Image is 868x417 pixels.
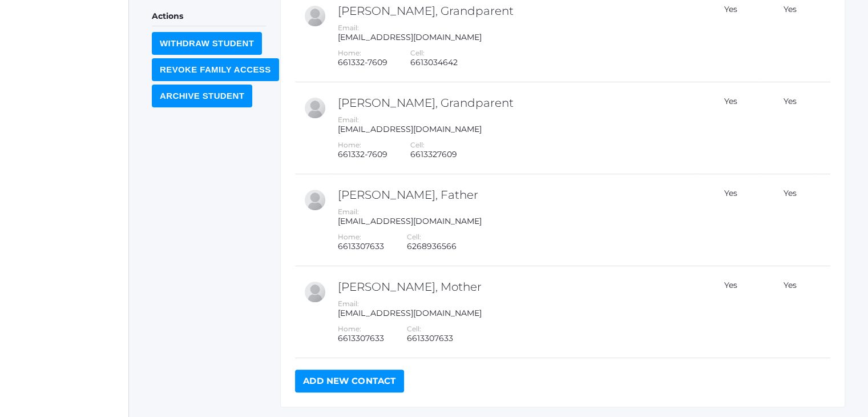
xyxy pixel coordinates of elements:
input: Archive Student [152,85,252,107]
td: Yes [697,174,758,266]
label: Email: [338,115,359,124]
h5: Actions [152,7,266,26]
td: Yes [697,266,758,358]
label: Cell: [410,49,425,57]
div: 6613307633 [338,242,384,251]
label: Home: [338,232,361,241]
label: Cell: [407,324,421,333]
div: 6613307633 [407,334,453,343]
label: Home: [338,141,361,149]
div: 661332-7609 [338,150,387,159]
label: Email: [338,299,359,308]
label: Cell: [410,141,425,149]
div: Sandra Velasquez [304,280,326,303]
div: Diane Sanchez [304,97,326,119]
label: Email: [338,23,359,32]
div: 6613307633 [338,334,384,343]
td: Yes [758,266,816,358]
input: Revoke Family Access [152,58,279,81]
div: [EMAIL_ADDRESS][DOMAIN_NAME] [338,125,695,134]
div: Vincent Velasquez [304,189,326,211]
label: Home: [338,49,361,57]
input: Withdraw Student [152,32,262,55]
div: [EMAIL_ADDRESS][DOMAIN_NAME] [338,216,695,226]
td: Yes [697,82,758,174]
a: Add New Contact [295,370,404,392]
h2: [PERSON_NAME], Grandparent [338,97,695,109]
h2: [PERSON_NAME], Mother [338,280,695,293]
div: Frank Sanchez [304,5,326,27]
label: Cell: [407,232,421,241]
h2: [PERSON_NAME], Father [338,189,695,201]
label: Home: [338,324,361,333]
td: Yes [758,174,816,266]
td: Yes [758,82,816,174]
h2: [PERSON_NAME], Grandparent [338,5,695,17]
div: 661332-7609 [338,58,387,67]
div: 6613034642 [410,58,458,67]
div: 6268936566 [407,242,457,251]
div: 6613327609 [410,150,457,159]
div: [EMAIL_ADDRESS][DOMAIN_NAME] [338,33,695,42]
div: [EMAIL_ADDRESS][DOMAIN_NAME] [338,308,695,318]
label: Email: [338,207,359,216]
